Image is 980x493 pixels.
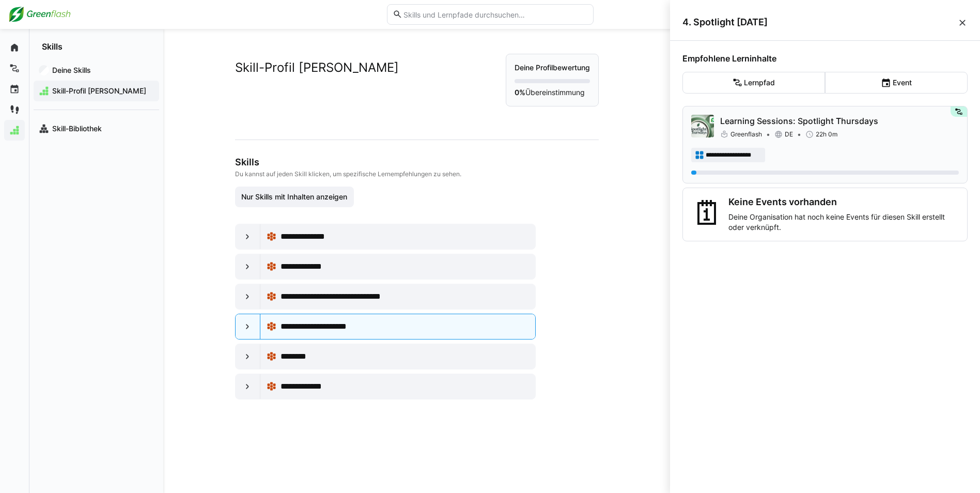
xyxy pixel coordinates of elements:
[720,115,959,127] p: Learning Sessions: Spotlight Thursdays
[402,10,587,19] input: Skills und Lernpfade durchsuchen…
[515,63,590,73] p: Deine Profilbewertung
[51,86,154,96] span: Skill-Profil [PERSON_NAME]
[785,130,793,138] span: DE
[816,130,837,138] span: 22h 0m
[728,212,959,233] p: Deine Organisation hat noch keine Events für diesen Skill erstellt oder verknüpft.
[691,115,714,137] img: Learning Sessions: Spotlight Thursdays
[691,196,724,233] div: 🗓
[515,87,590,98] p: Übereinstimmung
[728,196,959,208] h3: Keine Events vorhanden
[235,157,597,168] h3: Skills
[730,130,762,138] span: Greenflash
[515,88,525,97] strong: 0%
[682,53,968,64] h4: Empfohlene Lerninhalte
[240,192,349,202] span: Nur Skills mit Inhalten anzeigen
[682,72,825,94] eds-button-option: Lernpfad
[235,170,597,178] p: Du kannst auf jeden Skill klicken, um spezifische Lernempfehlungen zu sehen.
[235,60,399,75] h2: Skill-Profil [PERSON_NAME]
[825,72,968,94] eds-button-option: Event
[682,17,957,28] span: 4. Spotlight [DATE]
[235,187,354,207] button: Nur Skills mit Inhalten anzeigen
